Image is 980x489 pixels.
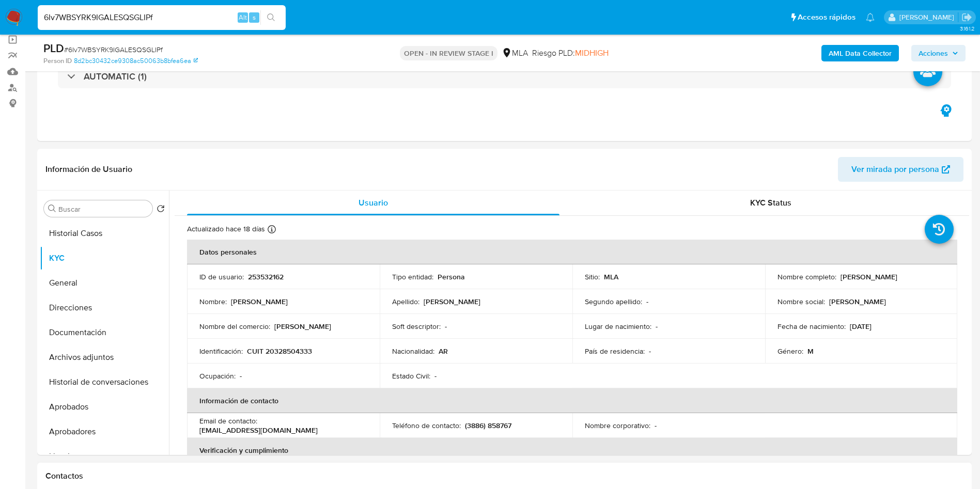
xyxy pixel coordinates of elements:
[850,322,872,331] p: [DATE]
[838,157,963,182] button: Ver mirada por persona
[40,345,169,370] button: Archivos adjuntos
[240,371,242,381] p: -
[40,419,169,444] button: Aprobadores
[821,45,899,61] button: AML Data Collector
[187,224,265,234] p: Actualizado hace 18 días
[43,56,72,66] b: Person ID
[231,297,288,306] p: [PERSON_NAME]
[829,297,886,306] p: [PERSON_NAME]
[392,322,441,331] p: Soft descriptor :
[585,322,651,331] p: Lugar de nacimiento :
[646,297,648,306] p: -
[260,10,282,25] button: search-icon
[585,346,645,356] p: País de residencia :
[532,48,609,59] span: Riesgo PLD:
[274,322,331,331] p: [PERSON_NAME]
[199,371,236,381] p: Ocupación :
[48,204,56,213] button: Buscar
[40,395,169,419] button: Aprobados
[919,45,948,61] span: Acciones
[807,346,814,356] p: M
[656,322,658,331] p: -
[58,65,951,88] div: AUTOMATIC (1)
[585,297,642,306] p: Segundo apellido :
[45,471,963,481] h1: Contactos
[45,164,132,175] h1: Información de Usuario
[40,271,169,295] button: General
[961,12,972,23] a: Salir
[655,421,657,430] p: -
[400,46,497,60] p: OPEN - IN REVIEW STAGE I
[43,40,64,56] b: PLD
[199,416,257,425] p: Email de contacto :
[74,56,198,66] a: 8d2bc30432ce9308ac50063b8bfea6ea
[899,12,958,22] p: julieta.rodriguez@mercadolibre.com
[253,12,256,22] span: s
[798,12,855,23] span: Accesos rápidos
[445,322,447,331] p: -
[187,438,957,463] th: Verificación y cumplimiento
[575,47,609,59] span: MIDHIGH
[392,346,434,356] p: Nacionalidad :
[248,272,284,281] p: 253532162
[40,444,169,469] button: Lista Interna
[424,297,480,306] p: [PERSON_NAME]
[777,322,846,331] p: Fecha de nacimiento :
[40,246,169,271] button: KYC
[157,204,165,216] button: Volver al orden por defecto
[434,371,437,381] p: -
[392,421,461,430] p: Teléfono de contacto :
[199,272,244,281] p: ID de usuario :
[960,24,975,33] span: 3.161.2
[199,297,227,306] p: Nombre :
[247,346,312,356] p: CUIT 20328504333
[866,13,875,22] a: Notificaciones
[199,346,243,356] p: Identificación :
[829,45,892,61] b: AML Data Collector
[40,221,169,246] button: Historial Casos
[199,425,318,435] p: [EMAIL_ADDRESS][DOMAIN_NAME]
[585,272,600,281] p: Sitio :
[439,346,448,356] p: AR
[187,240,957,264] th: Datos personales
[239,12,247,22] span: Alt
[604,272,618,281] p: MLA
[777,272,836,281] p: Nombre completo :
[777,297,825,306] p: Nombre social :
[84,71,147,82] h3: AUTOMATIC (1)
[392,371,430,381] p: Estado Civil :
[64,44,163,55] span: # 6Iv7WBSYRK9IGALESQSGLIPf
[841,272,897,281] p: [PERSON_NAME]
[465,421,511,430] p: (3886) 858767
[187,388,957,413] th: Información de contacto
[777,346,803,356] p: Género :
[438,272,465,281] p: Persona
[38,11,286,24] input: Buscar usuario o caso...
[199,322,270,331] p: Nombre del comercio :
[750,197,791,209] span: KYC Status
[911,45,966,61] button: Acciones
[58,204,148,214] input: Buscar
[40,370,169,395] button: Historial de conversaciones
[359,197,388,209] span: Usuario
[40,320,169,345] button: Documentación
[392,272,433,281] p: Tipo entidad :
[40,295,169,320] button: Direcciones
[649,346,651,356] p: -
[502,48,528,59] div: MLA
[851,157,939,182] span: Ver mirada por persona
[392,297,419,306] p: Apellido :
[585,421,650,430] p: Nombre corporativo :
